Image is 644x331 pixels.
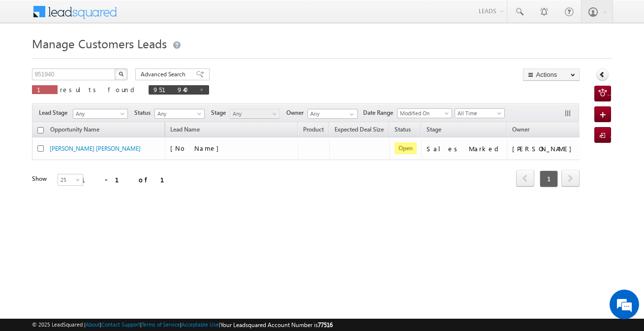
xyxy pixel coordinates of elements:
[395,142,417,154] span: Open
[286,108,307,117] span: Owner
[142,321,180,328] a: Terms of Service
[73,109,124,118] span: Any
[307,109,358,119] input: Type to Search
[230,109,277,118] span: Any
[512,126,529,133] span: Owner
[32,35,167,51] span: Manage Customers Leads
[37,85,53,94] span: 1
[60,85,138,94] span: results found
[58,174,83,186] a: 25
[512,144,577,153] div: [PERSON_NAME]
[50,126,99,133] span: Opportunity Name
[427,126,441,133] span: Stage
[422,124,446,137] a: Stage
[170,144,224,152] span: [No Name]
[561,170,580,187] span: next
[455,109,502,118] span: All Time
[390,124,416,137] a: Status
[154,109,205,119] a: Any
[58,175,84,184] span: 25
[516,171,534,187] a: prev
[523,68,580,81] button: Actions
[32,174,50,183] div: Show
[335,126,384,133] span: Expected Deal Size
[101,321,140,328] a: Contact Support
[141,70,188,79] span: Advanced Search
[397,108,452,118] a: Modified On
[119,71,123,76] img: Search
[455,108,505,118] a: All Time
[165,124,205,137] span: Lead Name
[39,108,71,117] span: Lead Stage
[561,171,580,187] a: next
[540,170,558,187] span: 1
[81,174,176,185] div: 1 - 1 of 1
[516,170,534,187] span: prev
[344,109,357,119] a: Show All Items
[50,145,141,152] a: [PERSON_NAME] [PERSON_NAME]
[32,320,333,330] span: © 2025 LeadSquared | | | | |
[330,124,389,137] a: Expected Deal Size
[134,108,154,117] span: Status
[153,85,194,94] span: 951940
[303,126,324,133] span: Product
[37,127,44,133] input: Check all records
[427,144,502,153] div: Sales Marked
[220,321,333,329] span: Your Leadsquared Account Number is
[318,321,333,329] span: 77516
[86,321,100,328] a: About
[230,109,280,119] a: Any
[398,109,449,118] span: Modified On
[363,108,397,117] span: Date Range
[155,109,202,118] span: Any
[182,321,219,328] a: Acceptable Use
[73,109,128,119] a: Any
[211,108,230,117] span: Stage
[45,124,104,137] a: Opportunity Name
